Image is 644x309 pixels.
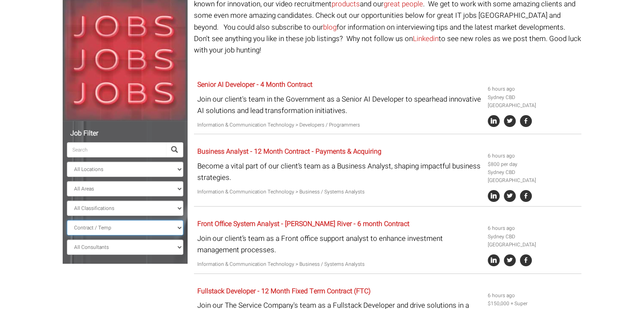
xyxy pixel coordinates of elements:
input: Search [67,142,166,157]
li: $150,000 + Super [488,300,578,308]
li: 6 hours ago [488,152,578,160]
li: Sydney CBD [GEOGRAPHIC_DATA] [488,94,578,110]
li: 6 hours ago [488,292,578,300]
a: Senior AI Developer - 4 Month Contract [197,80,312,90]
p: Information & Communication Technology > Business / Systems Analysts [197,188,481,196]
p: Join our client's team in the Government as a Senior AI Developer to spearhead innovative AI solu... [197,94,481,116]
p: Become a vital part of our client’s team as a Business Analyst, shaping impactful business strate... [197,160,481,183]
li: 6 hours ago [488,224,578,232]
h5: Job Filter [67,130,183,138]
li: 6 hours ago [488,85,578,93]
a: Front Office System Analyst - [PERSON_NAME] River - 6 month Contract [197,219,409,229]
p: Information & Communication Technology > Business / Systems Analysts [197,260,481,268]
a: Linkedin [413,33,439,44]
a: blog [323,22,337,33]
li: $800 per day [488,160,578,168]
li: Sydney CBD [GEOGRAPHIC_DATA] [488,233,578,249]
li: Sydney CBD [GEOGRAPHIC_DATA] [488,168,578,185]
p: Information & Communication Technology > Developers / Programmers [197,121,481,129]
p: Join our client’s team as a Front office support analyst to enhance investment management processes. [197,233,481,256]
a: Business Analyst - 12 Month Contract - Payments & Acquiring [197,146,381,157]
a: Fullstack Developer - 12 Month Fixed Term Contract (FTC) [197,286,370,296]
